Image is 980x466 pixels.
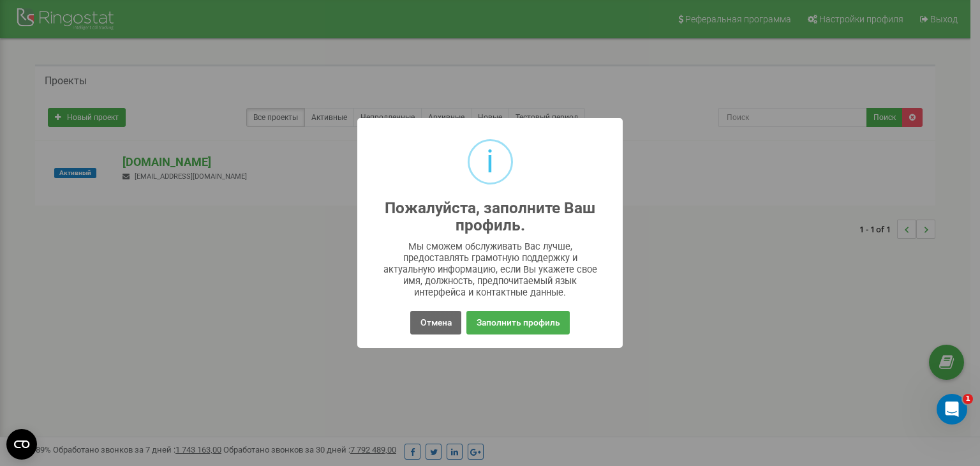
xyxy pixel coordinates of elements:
[383,200,598,234] h2: Пожалуйста, заполните Ваш профиль.
[963,394,973,404] span: 1
[937,394,967,425] iframe: Intercom live chat
[383,241,598,298] div: Мы сможем обслуживать Вас лучше, предоставлять грамотную поддержку и актуальную информацию, если ...
[6,429,37,460] button: Open CMP widget
[486,141,494,183] div: i
[466,311,569,334] button: Заполнить профиль
[410,311,461,334] button: Отмена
